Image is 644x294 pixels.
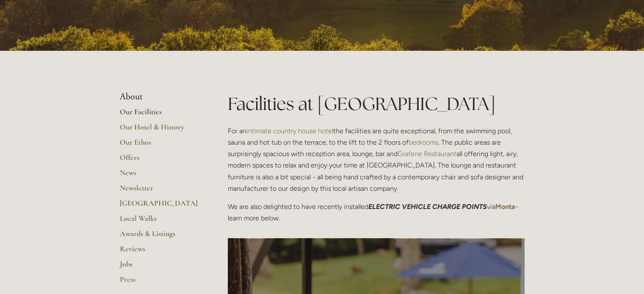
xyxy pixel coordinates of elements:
[120,91,201,102] li: About
[228,201,525,224] p: We are also delighted to have recently installed via - learn more below.
[120,153,201,168] a: Offers
[409,138,438,146] a: bedrooms
[120,259,201,275] a: Jobs
[120,275,201,290] a: Press
[120,168,201,183] a: News
[120,107,201,122] a: Our Facilities
[228,125,525,194] p: For an the facilities are quite exceptional, from the swimming pool, sauna and hot tub on the ter...
[120,183,201,198] a: Newsletter
[368,203,487,211] em: ELECTRIC VEHICLE CHARGE POINTS
[228,91,525,116] h1: Facilities at [GEOGRAPHIC_DATA]
[495,203,515,211] a: Monta
[120,198,201,214] a: [GEOGRAPHIC_DATA]
[398,150,456,158] a: Grafene Restaurant
[120,122,201,137] a: Our Hotel & History
[120,137,201,153] a: Our Ethos
[120,229,201,244] a: Awards & Listings
[120,244,201,259] a: Reviews
[246,127,333,135] a: intimate country house hotel
[120,214,201,229] a: Local Walks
